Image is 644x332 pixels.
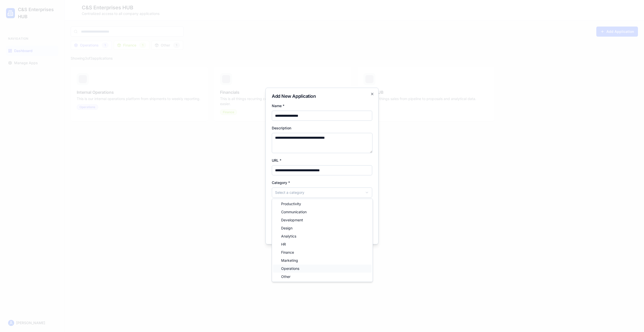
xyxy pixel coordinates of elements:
[281,209,307,215] span: Communication
[281,226,292,231] span: Design
[281,258,298,263] span: Marketing
[281,250,294,255] span: Finance
[281,242,286,247] span: HR
[281,218,303,223] span: Development
[281,274,290,279] span: Other
[281,266,299,271] span: Operations
[281,234,296,239] span: Analytics
[281,201,301,206] span: Productivity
